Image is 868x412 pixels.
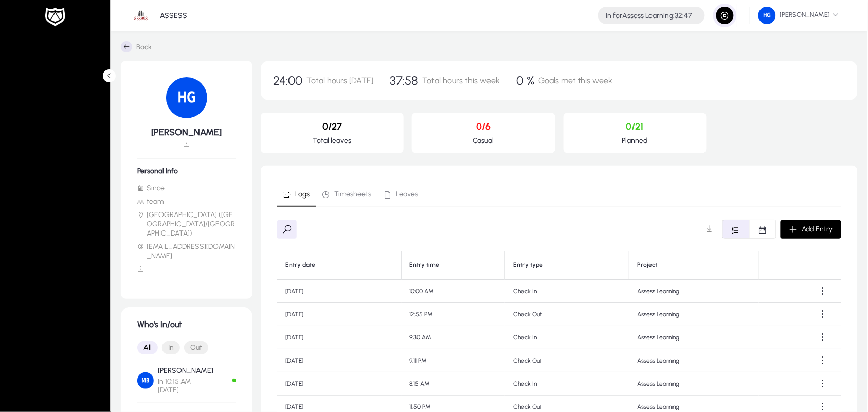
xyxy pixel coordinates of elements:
[137,372,154,389] img: Mahmoud Bashandy
[402,280,505,303] td: 10:00 AM
[316,182,378,207] a: Timesheets
[277,182,316,207] a: Logs
[277,372,402,396] td: [DATE]
[505,280,629,303] td: Check In
[334,191,371,198] span: Timesheets
[378,182,425,207] a: Leaves
[538,76,613,85] span: Goals met this week
[758,7,776,24] img: 143.png
[675,11,693,20] span: 32:47
[306,76,373,85] span: Total hours [DATE]
[516,73,534,88] span: 0 %
[750,6,847,25] button: [PERSON_NAME]
[162,341,180,354] button: In
[629,349,759,372] td: Assess Learning
[505,326,629,349] td: Check In
[402,326,505,349] td: 9:30 AM
[137,167,236,175] h6: Personal Info
[758,7,839,24] span: [PERSON_NAME]
[137,210,236,238] li: [GEOGRAPHIC_DATA] ([GEOGRAPHIC_DATA]/[GEOGRAPHIC_DATA])
[277,349,402,372] td: [DATE]
[158,366,213,375] p: [PERSON_NAME]
[629,326,759,349] td: Assess Learning
[674,11,675,20] span: :
[638,261,751,269] div: Project
[629,280,759,303] td: Assess Learning
[269,121,395,132] p: 0/27
[629,372,759,396] td: Assess Learning
[513,261,621,269] div: Entry type
[513,261,543,269] div: Entry type
[285,261,393,269] div: Entry date
[629,303,759,326] td: Assess Learning
[160,11,187,20] p: ASSESS
[505,303,629,326] td: Check Out
[722,220,776,239] mat-button-toggle-group: Font Style
[606,11,693,20] h4: Assess Learning
[396,191,418,198] span: Leaves
[277,280,402,303] td: [DATE]
[285,261,315,269] div: Entry date
[184,341,208,354] button: Out
[137,184,236,193] li: Since
[137,127,236,138] h5: [PERSON_NAME]
[420,121,547,132] p: 0/6
[390,73,418,88] span: 37:58
[402,349,505,372] td: 9:11 PM
[505,372,629,396] td: Check In
[166,77,207,118] img: 143.png
[137,242,236,261] li: [EMAIL_ADDRESS][DOMAIN_NAME]
[402,303,505,326] td: 12:55 PM
[277,303,402,326] td: [DATE]
[121,41,152,52] a: Back
[131,6,151,25] img: 1.png
[137,337,236,358] mat-button-toggle-group: Font Style
[505,349,629,372] td: Check Out
[137,341,158,354] button: All
[42,6,68,28] img: white-logo.png
[273,73,302,88] span: 24:00
[572,121,698,132] p: 0/21
[606,11,623,20] span: In for
[781,220,841,239] button: Add Entry
[137,197,236,206] li: team
[422,76,500,85] span: Total hours this week
[137,319,236,329] h1: Who's In/out
[277,326,402,349] td: [DATE]
[572,136,698,145] p: Planned
[158,377,213,395] span: In 10:15 AM [DATE]
[402,372,505,396] td: 8:15 AM
[402,251,505,280] th: Entry time
[802,225,833,234] span: Add Entry
[420,136,547,145] p: Casual
[638,261,658,269] div: Project
[269,136,395,145] p: Total leaves
[295,191,310,198] span: Logs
